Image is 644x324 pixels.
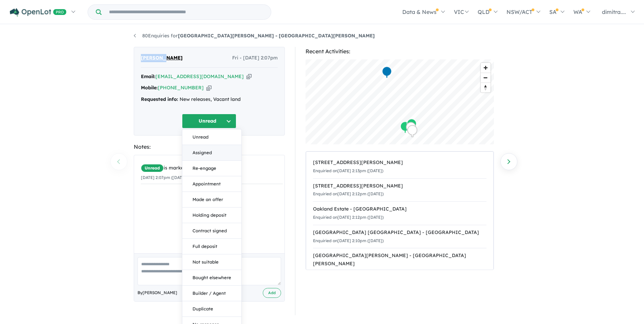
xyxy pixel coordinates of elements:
[313,191,384,196] small: Enquiried on [DATE] 2:12pm ([DATE])
[481,83,491,92] span: Reset bearing to north
[137,289,177,296] span: By [PERSON_NAME]
[182,129,241,145] button: Unread
[306,59,494,144] canvas: Map
[182,301,241,317] button: Duplicate
[602,8,626,15] span: dimitra....
[382,66,392,79] div: Map marker
[141,73,155,79] strong: Email:
[400,121,410,134] div: Map marker
[182,208,241,223] button: Holding deposit
[313,182,486,190] div: [STREET_ADDRESS][PERSON_NAME]
[141,85,158,91] strong: Mobile:
[10,8,67,17] img: Openlot PRO Logo White
[141,54,183,62] span: [PERSON_NAME]
[141,164,283,172] div: is marked.
[178,33,375,39] strong: [GEOGRAPHIC_DATA][PERSON_NAME] - [GEOGRAPHIC_DATA][PERSON_NAME]
[313,252,486,268] div: [GEOGRAPHIC_DATA][PERSON_NAME] - [GEOGRAPHIC_DATA][PERSON_NAME]
[313,201,486,225] a: Oakland Estate - [GEOGRAPHIC_DATA]Enquiried on[DATE] 2:12pm ([DATE])
[141,164,164,172] span: Unread
[206,84,211,91] button: Copy
[313,248,486,280] a: [GEOGRAPHIC_DATA][PERSON_NAME] - [GEOGRAPHIC_DATA][PERSON_NAME]Enquiried on[DATE] 2:07pm ([DATE])
[481,63,491,73] button: Zoom in
[406,119,417,131] div: Map marker
[103,5,270,19] input: Try estate name, suburb, builder or developer
[407,125,417,138] div: Map marker
[313,238,384,243] small: Enquiried on [DATE] 2:10pm ([DATE])
[182,192,241,208] button: Made an offer
[313,229,486,237] div: [GEOGRAPHIC_DATA] [GEOGRAPHIC_DATA] - [GEOGRAPHIC_DATA]
[182,223,241,239] button: Contract signed
[182,161,241,176] button: Re-engage
[313,155,486,179] a: [STREET_ADDRESS][PERSON_NAME]Enquiried on[DATE] 2:13pm ([DATE])
[313,225,486,249] a: [GEOGRAPHIC_DATA] [GEOGRAPHIC_DATA] - [GEOGRAPHIC_DATA]Enquiried on[DATE] 2:10pm ([DATE])
[263,288,281,298] button: Add
[182,270,241,286] button: Bought elsewhere
[313,178,486,202] a: [STREET_ADDRESS][PERSON_NAME]Enquiried on[DATE] 2:12pm ([DATE])
[141,95,278,104] div: New releases, Vacant land
[134,142,285,151] div: Notes:
[232,54,278,62] span: Fri - [DATE] 2:07pm
[134,32,511,40] nav: breadcrumb
[141,96,178,102] strong: Requested info:
[313,159,486,167] div: [STREET_ADDRESS][PERSON_NAME]
[313,269,384,274] small: Enquiried on [DATE] 2:07pm ([DATE])
[313,205,486,213] div: Oakland Estate - [GEOGRAPHIC_DATA]
[481,83,491,92] button: Reset bearing to north
[141,175,187,180] small: [DATE] 2:07pm ([DATE])
[313,168,383,173] small: Enquiried on [DATE] 2:13pm ([DATE])
[182,114,236,128] button: Unread
[313,215,384,220] small: Enquiried on [DATE] 2:12pm ([DATE])
[306,47,494,56] div: Recent Activities:
[182,176,241,192] button: Appointment
[406,122,416,134] div: Map marker
[158,85,204,91] a: [PHONE_NUMBER]
[182,145,241,161] button: Assigned
[134,33,375,39] a: 80Enquiries for[GEOGRAPHIC_DATA][PERSON_NAME] - [GEOGRAPHIC_DATA][PERSON_NAME]
[182,286,241,301] button: Builder / Agent
[481,73,491,83] button: Zoom out
[182,239,241,254] button: Full deposit
[246,73,252,80] button: Copy
[182,254,241,270] button: Not suitable
[155,73,244,79] a: [EMAIL_ADDRESS][DOMAIN_NAME]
